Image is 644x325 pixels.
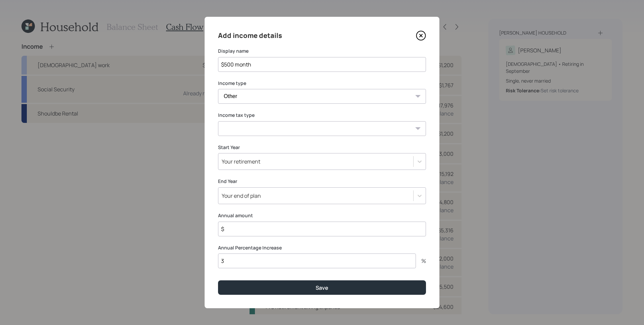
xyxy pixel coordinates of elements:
div: Your end of plan [222,192,261,199]
label: Start Year [218,144,426,151]
label: Annual Percentage Increase [218,244,426,251]
h4: Add income details [218,30,282,41]
div: % [416,258,426,264]
label: End Year [218,178,426,185]
button: Save [218,280,426,295]
div: Save [316,284,328,291]
label: Income tax type [218,112,426,119]
div: Your retirement [222,158,260,165]
label: Annual amount [218,212,426,219]
label: Display name [218,48,426,54]
label: Income type [218,80,426,87]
